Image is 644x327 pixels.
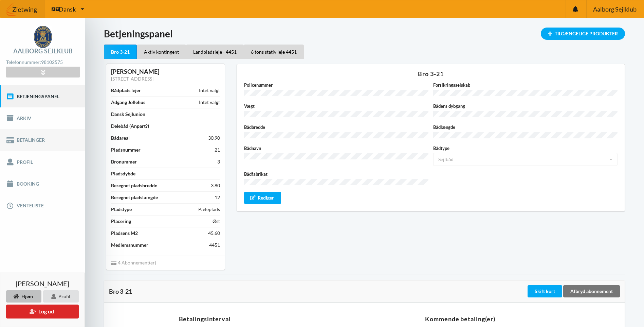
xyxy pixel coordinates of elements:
[244,71,618,77] div: Bro 3-21
[111,158,137,165] div: Bronummer
[198,206,220,213] div: Pæleplads
[111,68,220,75] div: [PERSON_NAME]
[541,28,625,40] div: Tilgængelige Produkter
[111,76,153,82] a: [STREET_ADDRESS]
[563,285,620,297] div: Afbryd abonnement
[244,103,428,109] label: Vægt
[111,182,157,189] div: Beregnet pladsbredde
[213,218,220,225] div: Øst
[111,123,149,130] div: Delebåd (Anpart?)
[593,6,637,12] span: Aalborg Sejlklub
[111,99,145,106] div: Adgang Jollehus
[217,158,220,165] div: 3
[111,230,138,237] div: Pladsens M2
[433,103,618,109] label: Bådens dybgang
[118,316,291,322] div: Betalingsinterval
[6,305,79,319] button: Log ud
[208,135,220,141] div: 30.90
[34,26,52,48] img: logo
[433,82,618,88] label: Forsikringsselskab
[208,230,220,237] div: 45.60
[199,87,220,94] div: Intet valgt
[528,285,562,297] div: Skift kort
[111,206,132,213] div: Pladstype
[43,290,79,303] div: Profil
[310,316,610,322] div: Kommende betaling(er)
[111,147,141,153] div: Pladsnummer
[111,218,131,225] div: Placering
[211,182,220,189] div: 3.80
[137,45,186,59] div: Aktiv kontingent
[111,242,148,248] div: Medlemsnummer
[433,145,618,152] label: Bådtype
[244,45,304,59] div: 6 tons stativ leje 4451
[111,87,141,94] div: Bådplads lejer
[215,147,220,153] div: 21
[16,280,69,287] span: [PERSON_NAME]
[215,194,220,201] div: 12
[111,135,130,141] div: Bådareal
[244,124,428,131] label: Bådbredde
[13,48,73,54] div: Aalborg Sejlklub
[209,242,220,248] div: 4451
[433,124,618,131] label: Bådlængde
[111,194,158,201] div: Beregnet pladslængde
[104,45,137,59] div: Bro 3-21
[244,171,428,177] label: Bådfabrikat
[6,290,41,303] div: Hjem
[186,45,244,59] div: Landpladsleje - 4451
[59,6,76,12] span: Dansk
[109,288,526,295] div: Bro 3-21
[244,145,428,152] label: Bådnavn
[244,192,281,204] div: Rediger
[41,59,63,65] strong: 98102575
[244,82,428,88] label: Policenummer
[111,111,145,118] div: Dansk Sejlunion
[104,28,625,40] h1: Betjeningspanel
[111,170,135,177] div: Pladsdybde
[199,99,220,106] div: Intet valgt
[111,260,156,265] span: 4 Abonnement(er)
[6,58,79,67] div: Telefonnummer:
